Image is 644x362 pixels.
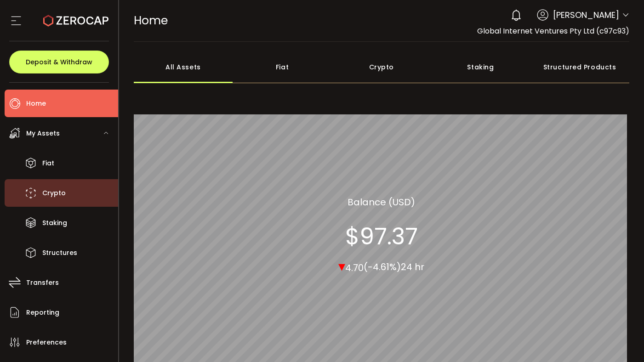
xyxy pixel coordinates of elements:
[345,261,364,274] span: 4.70
[42,216,67,230] span: Staking
[431,51,530,83] div: Staking
[348,195,415,209] section: Balance (USD)
[332,51,431,83] div: Crypto
[598,318,644,362] iframe: Chat Widget
[530,51,629,83] div: Structured Products
[42,187,66,200] span: Crypto
[345,222,418,250] section: $97.37
[134,51,233,83] div: All Assets
[477,26,629,36] span: Global Internet Ventures Pty Ltd (c97c93)
[26,97,46,110] span: Home
[364,260,401,273] span: (-4.61%)
[401,260,424,273] span: 24 hr
[26,276,59,289] span: Transfers
[26,59,92,65] span: Deposit & Withdraw
[42,246,77,260] span: Structures
[9,51,109,74] button: Deposit & Withdraw
[233,51,332,83] div: Fiat
[42,157,54,170] span: Fiat
[26,127,60,140] span: My Assets
[134,12,168,28] span: Home
[26,306,59,319] span: Reporting
[26,336,67,349] span: Preferences
[553,9,619,21] span: [PERSON_NAME]
[338,256,345,276] span: ▾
